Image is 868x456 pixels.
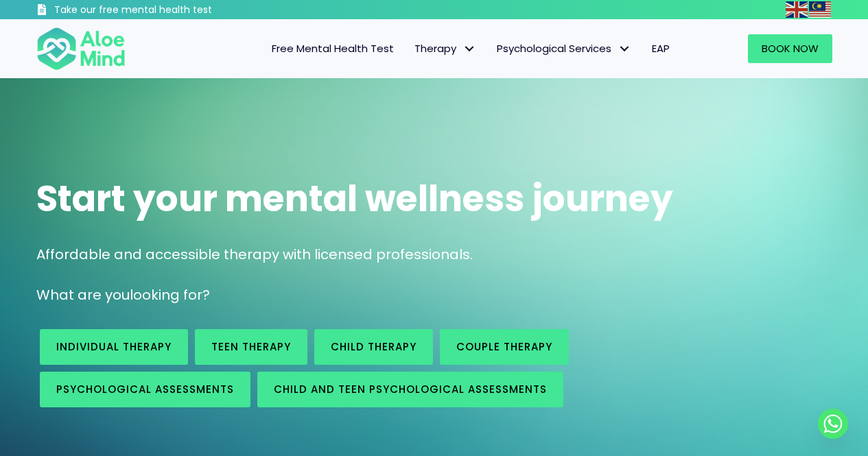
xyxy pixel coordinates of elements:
[36,3,285,19] a: Take our free mental health test
[497,41,631,56] span: Psychological Services
[440,329,569,365] a: Couple therapy
[257,372,563,407] a: Child and Teen Psychological assessments
[272,41,394,56] span: Free Mental Health Test
[40,372,250,407] a: Psychological assessments
[809,1,832,17] a: Malay
[652,41,670,56] span: EAP
[261,34,404,63] a: Free Mental Health Test
[36,26,126,71] img: Aloe mind Logo
[36,173,673,224] span: Start your mental wellness journey
[195,329,307,365] a: Teen Therapy
[456,339,552,354] span: Couple therapy
[40,329,188,365] a: Individual therapy
[56,382,234,396] span: Psychological assessments
[460,39,480,59] span: Therapy: submenu
[642,34,680,63] a: EAP
[54,3,285,17] h3: Take our free mental health test
[786,1,809,17] a: English
[274,382,547,396] span: Child and Teen Psychological assessments
[130,285,210,304] span: looking for?
[486,34,642,63] a: Psychological ServicesPsychological Services: submenu
[211,339,291,354] span: Teen Therapy
[314,329,433,365] a: Child Therapy
[786,1,808,18] img: en
[36,285,130,304] span: What are you
[762,41,819,56] span: Book Now
[748,34,832,63] a: Book Now
[143,34,680,63] nav: Menu
[404,34,486,63] a: TherapyTherapy: submenu
[331,339,417,354] span: Child Therapy
[56,339,172,354] span: Individual therapy
[36,245,832,265] p: Affordable and accessible therapy with licensed professionals.
[818,409,848,439] a: Whatsapp
[809,1,831,18] img: ms
[615,39,635,59] span: Psychological Services: submenu
[414,41,476,56] span: Therapy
